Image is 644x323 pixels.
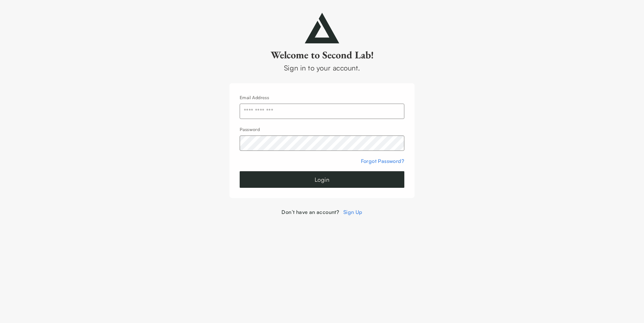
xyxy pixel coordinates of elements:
[240,171,404,188] button: Login
[229,48,415,61] h2: Welcome to Second Lab!
[240,95,269,100] label: Email Address
[361,158,404,164] a: Forgot Password?
[343,209,363,215] a: Sign Up
[229,208,415,216] div: Don’t have an account?
[229,62,415,73] div: Sign in to your account.
[240,127,260,132] label: Password
[305,13,339,43] img: secondlab-logo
